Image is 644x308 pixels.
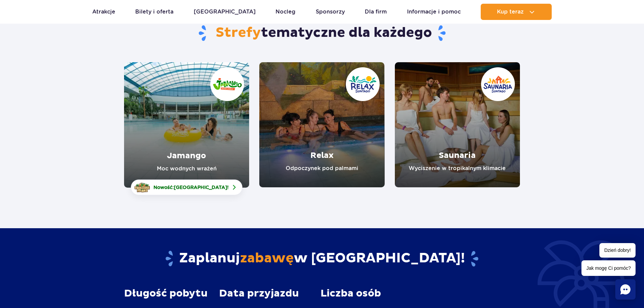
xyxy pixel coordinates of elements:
[320,288,381,299] span: Liczba osób
[615,279,636,300] div: Chat
[240,250,294,267] span: zabawę
[276,4,295,20] a: Nocleg
[174,185,227,190] span: [GEOGRAPHIC_DATA]
[599,243,636,258] span: Dzień dobry!
[153,184,229,191] span: Nowość: !
[365,4,387,20] a: Dla firm
[581,260,636,276] span: Jak mogę Ci pomóc?
[395,62,520,187] a: Saunaria
[216,24,261,41] span: Strefy
[92,4,115,20] a: Atrakcje
[481,4,552,20] button: Kup teraz
[124,250,520,267] h2: Zaplanuj w [GEOGRAPHIC_DATA]!
[124,288,208,299] span: Długość pobytu
[497,9,524,15] span: Kup teraz
[131,180,242,195] a: Nowość:[GEOGRAPHIC_DATA]!
[316,4,345,20] a: Sponsorzy
[124,62,249,188] a: Jamango
[135,4,173,20] a: Bilety i oferta
[124,24,520,42] h1: tematyczne dla każdego
[407,4,461,20] a: Informacje i pomoc
[194,4,256,20] a: [GEOGRAPHIC_DATA]
[259,62,384,187] a: Relax
[219,288,299,299] span: Data przyjazdu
